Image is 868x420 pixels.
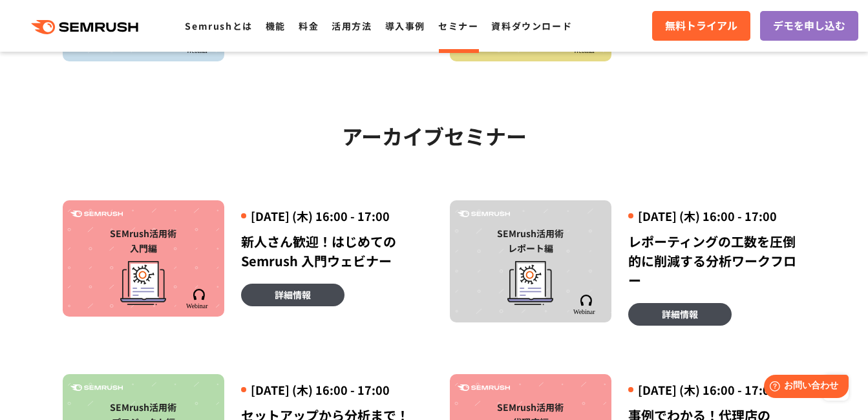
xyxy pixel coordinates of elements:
div: [DATE] (木) 16:00 - 17:00 [628,382,806,398]
a: 詳細情報 [241,284,344,306]
div: [DATE] (木) 16:00 - 17:00 [241,208,419,224]
span: 詳細情報 [662,307,698,321]
a: 活用方法 [332,19,372,32]
a: デモを申し込む [760,11,858,41]
div: SEMrush活用術 レポート編 [456,226,605,256]
iframe: Help widget launcher [753,370,854,406]
a: 無料トライアル [652,11,750,41]
a: 詳細情報 [628,303,732,326]
a: 導入事例 [385,19,425,32]
img: Semrush [185,289,212,309]
a: セミナー [438,19,478,32]
div: 新人さん歓迎！はじめてのSemrush 入門ウェビナー [241,232,419,271]
a: Semrushとは [185,19,252,32]
span: 詳細情報 [275,288,311,302]
h2: アーカイブセミナー [63,120,806,152]
a: 機能 [266,19,286,32]
span: 無料トライアル [665,17,737,34]
img: Semrush [573,295,599,315]
div: SEMrush活用術 入門編 [69,226,218,256]
div: レポーティングの工数を圧倒的に削減する分析ワークフロー [628,232,806,290]
a: 料金 [299,19,319,32]
img: Semrush [70,211,123,218]
a: 資料ダウンロード [491,19,572,32]
img: Semrush [70,384,123,392]
span: デモを申し込む [773,17,845,34]
img: Semrush [458,384,510,392]
div: [DATE] (木) 16:00 - 17:00 [628,208,806,224]
img: Semrush [458,211,510,218]
div: [DATE] (木) 16:00 - 17:00 [241,382,419,398]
